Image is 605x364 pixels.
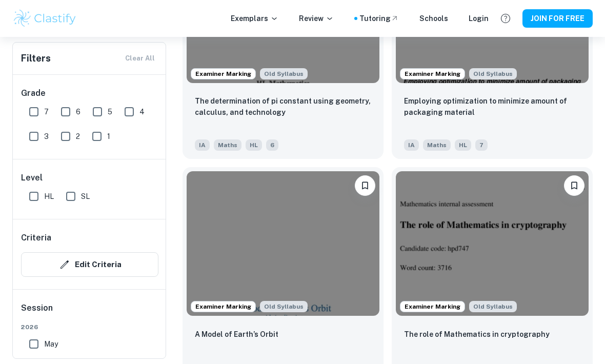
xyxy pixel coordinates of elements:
[195,139,210,151] span: IA
[260,68,308,79] span: Old Syllabus
[246,139,262,151] span: HL
[404,139,419,151] span: IA
[44,106,49,117] span: 7
[21,232,51,244] h6: Criteria
[44,131,49,142] span: 3
[419,13,448,24] a: Schools
[108,106,112,117] span: 5
[400,69,465,78] span: Examiner Marking
[423,139,451,151] span: Maths
[404,329,550,340] p: The role of Mathematics in cryptography
[187,171,379,316] img: Maths IA example thumbnail: A Model of Earth’s Orbit
[455,139,471,151] span: HL
[469,301,517,312] div: Although this IA is written for the old math syllabus (last exam in November 2020), the current I...
[107,131,110,142] span: 1
[359,13,399,24] a: Tutoring
[195,95,371,118] p: The determination of pi constant using geometry, calculus, and technology
[21,51,51,66] h6: Filters
[21,252,158,277] button: Edit Criteria
[231,13,278,24] p: Exemplars
[139,106,145,117] span: 4
[355,175,375,196] button: Please log in to bookmark exemplars
[21,87,158,99] h6: Grade
[299,13,334,24] p: Review
[44,338,58,350] span: May
[21,322,158,332] span: 2026
[191,69,255,78] span: Examiner Marking
[497,10,514,27] button: Help and Feedback
[21,172,158,184] h6: Level
[260,301,308,312] div: Although this IA is written for the old math syllabus (last exam in November 2020), the current I...
[76,106,80,117] span: 6
[195,329,278,340] p: A Model of Earth’s Orbit
[81,191,90,202] span: SL
[260,301,308,312] span: Old Syllabus
[76,131,80,142] span: 2
[404,95,580,118] p: Employing optimization to minimize amount of packaging material
[12,8,77,29] img: Clastify logo
[475,139,488,151] span: 7
[191,302,255,311] span: Examiner Marking
[21,302,158,322] h6: Session
[469,68,517,79] div: Although this IA is written for the old math syllabus (last exam in November 2020), the current I...
[469,68,517,79] span: Old Syllabus
[214,139,241,151] span: Maths
[522,9,593,28] button: JOIN FOR FREE
[44,191,54,202] span: HL
[266,139,278,151] span: 6
[400,302,465,311] span: Examiner Marking
[469,301,517,312] span: Old Syllabus
[469,13,489,24] a: Login
[564,175,584,196] button: Please log in to bookmark exemplars
[396,171,589,316] img: Maths IA example thumbnail: The role of Mathematics in cryptography
[260,68,308,79] div: Although this IA is written for the old math syllabus (last exam in November 2020), the current I...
